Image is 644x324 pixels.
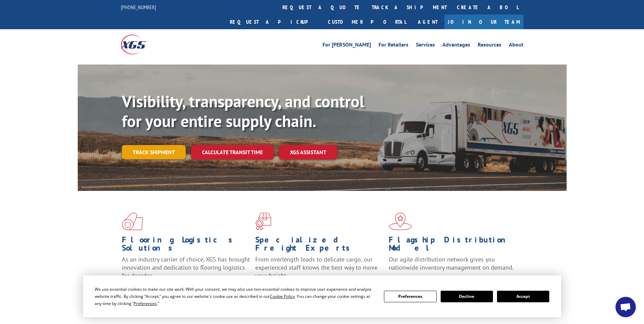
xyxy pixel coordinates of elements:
h1: Specialized Freight Experts [255,236,384,255]
img: xgs-icon-focused-on-flooring-red [255,213,271,230]
h1: Flagship Distribution Model [389,236,517,255]
a: About [509,42,523,50]
img: xgs-icon-total-supply-chain-intelligence-red [122,213,143,230]
a: Services [416,42,435,50]
button: Preferences [384,291,436,302]
button: Accept [497,291,549,302]
p: From overlength loads to delicate cargo, our experienced staff knows the best way to move your fr... [255,255,384,286]
div: Cookie Consent Prompt [83,275,561,317]
span: Our agile distribution network gives you nationwide inventory management on demand. [389,255,514,271]
a: Customer Portal [323,15,411,29]
button: Decline [441,291,493,302]
a: Agent [411,15,444,29]
div: Open chat [615,297,636,317]
a: For [PERSON_NAME] [323,42,371,50]
h1: Flooring Logistics Solutions [122,236,250,255]
a: Calculate transit time [191,145,274,160]
a: [PHONE_NUMBER] [121,4,156,11]
span: Preferences [134,301,157,306]
a: XGS ASSISTANT [279,145,337,160]
a: Request a pickup [225,15,323,29]
a: Join Our Team [444,15,523,29]
div: We use essential cookies to make our site work. With your consent, we may also use non-essential ... [95,286,376,307]
a: Advantages [442,42,470,50]
span: Cookie Policy [270,293,295,299]
a: Track shipment [122,145,186,159]
b: Visibility, transparency, and control for your entire supply chain. [122,91,364,131]
a: For Retailers [379,42,408,50]
span: As an industry carrier of choice, XGS has brought innovation and dedication to flooring logistics... [122,255,250,280]
a: Resources [478,42,501,50]
img: xgs-icon-flagship-distribution-model-red [389,213,412,230]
